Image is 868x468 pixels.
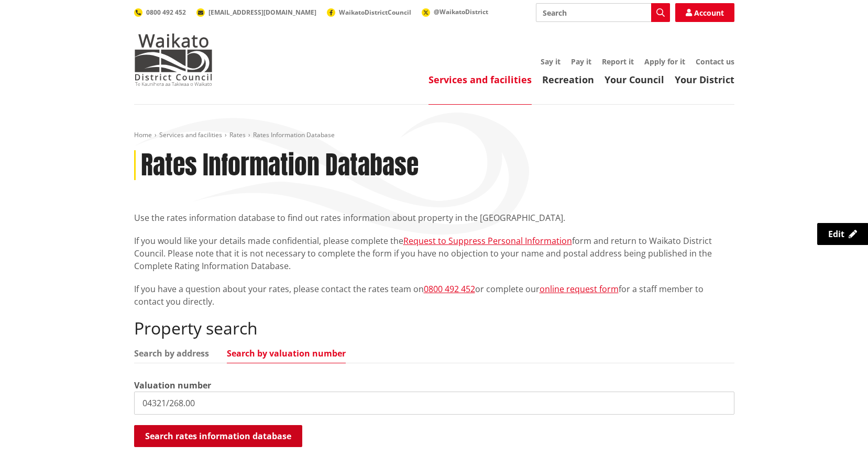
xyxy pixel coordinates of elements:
[134,379,211,392] label: Valuation number
[540,283,619,295] a: online request form
[434,7,488,16] span: @WaikatoDistrict
[696,57,734,66] a: Contact us
[134,34,213,86] img: Waikato District Council - Te Kaunihera aa Takiwaa o Waikato
[134,425,302,447] button: Search rates information database
[820,424,858,462] iframe: Messenger Launcher
[196,8,316,17] a: [EMAIL_ADDRESS][DOMAIN_NAME]
[227,349,346,358] a: Search by valuation number
[141,150,419,181] h1: Rates Information Database
[424,283,475,295] a: 0800 492 452
[339,8,411,17] span: WaikatoDistrictCouncil
[134,131,734,140] nav: breadcrumb
[146,8,186,17] span: 0800 492 452
[229,130,246,139] a: Rates
[644,57,685,66] a: Apply for it
[159,130,222,139] a: Services and facilities
[536,3,670,22] input: Search input
[605,73,664,86] a: Your Council
[327,8,411,17] a: WaikatoDistrictCouncil
[134,235,734,272] p: If you would like your details made confidential, please complete the form and return to Waikato ...
[134,318,734,338] h2: Property search
[675,73,734,86] a: Your District
[134,349,209,358] a: Search by address
[428,73,532,86] a: Services and facilities
[208,8,316,17] span: [EMAIL_ADDRESS][DOMAIN_NAME]
[134,8,186,17] a: 0800 492 452
[541,57,561,66] a: Say it
[134,211,734,224] p: Use the rates information database to find out rates information about property in the [GEOGRAPHI...
[675,3,734,22] a: Account
[134,283,734,308] p: If you have a question about your rates, please contact the rates team on or complete our for a s...
[571,57,591,66] a: Pay it
[817,223,868,245] a: Edit
[253,130,335,139] span: Rates Information Database
[828,228,844,240] span: Edit
[422,7,488,16] a: @WaikatoDistrict
[602,57,634,66] a: Report it
[403,235,572,247] a: Request to Suppress Personal Information
[542,73,594,86] a: Recreation
[134,130,152,139] a: Home
[134,392,734,415] input: e.g. 03920/020.01A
